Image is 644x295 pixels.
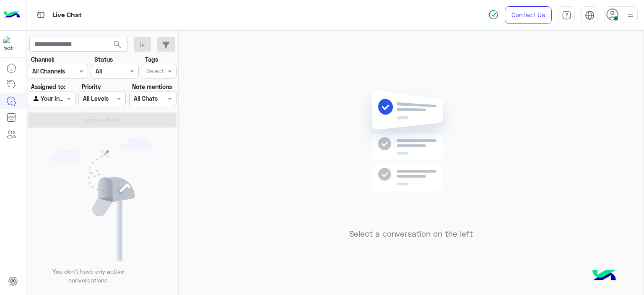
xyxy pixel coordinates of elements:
img: profile [625,10,636,21]
img: tab [36,10,46,20]
label: Assigned to: [31,82,65,91]
a: Contact Us [505,6,552,24]
img: no messages [351,84,472,223]
button: Apply Filters [28,112,177,128]
img: spinner [488,10,499,20]
button: search [107,37,128,55]
img: empty users [49,138,155,261]
label: Priority [82,82,101,91]
img: tab [585,10,595,20]
label: Tags [145,55,158,64]
label: Note mentions [132,82,172,91]
div: Select [145,66,164,77]
img: Logo [3,6,20,24]
img: tab [562,10,571,20]
p: You don’t have any active conversations [46,267,130,285]
label: Channel: [31,55,55,64]
p: Live Chat [52,10,82,21]
h5: Select a conversation on the left [349,229,473,239]
img: 713415422032625 [3,37,18,52]
img: hulul-logo.png [589,261,619,291]
label: Status [94,55,113,64]
span: search [112,39,122,50]
a: tab [558,6,575,24]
